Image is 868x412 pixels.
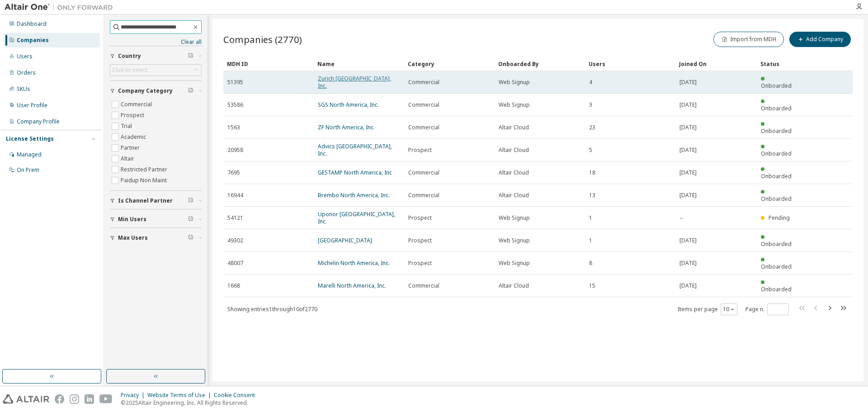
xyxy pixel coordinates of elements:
img: Altair One [5,3,118,12]
span: Commercial [408,124,439,131]
span: Pending [769,214,790,222]
span: [DATE] [679,260,697,267]
span: Showing entries 1 through 10 of 2770 [227,305,317,313]
span: 23 [589,124,595,131]
span: Onboarded [761,195,792,203]
a: Brembo North America, Inc. [318,191,390,199]
span: Companies (2770) [223,33,302,46]
span: 49302 [227,237,243,244]
a: SGS North America, Inc. [318,101,379,109]
div: Orders [17,69,36,76]
span: [DATE] [679,79,697,86]
span: Onboarded [761,82,792,90]
label: Restricted Partner [121,164,169,175]
span: 1563 [227,124,240,131]
span: Is Channel Partner [118,197,173,204]
span: Commercial [408,79,439,86]
span: Onboarded [761,172,792,180]
span: Country [118,52,141,60]
div: License Settings [6,135,54,142]
div: Users [17,53,33,60]
div: Category [408,57,491,71]
span: Commercial [408,169,439,176]
a: ZF North America, Inc. [318,123,375,131]
span: -- [679,214,683,222]
label: Partner [121,142,142,153]
button: 10 [723,306,735,313]
span: [DATE] [679,282,697,289]
span: 15 [589,282,595,289]
span: Altair Cloud [499,147,529,154]
button: Company Category [110,81,202,101]
span: Min Users [118,216,146,223]
div: Click to select [110,65,201,76]
span: [DATE] [679,124,697,131]
button: Min Users [110,209,202,229]
a: [GEOGRAPHIC_DATA] [318,237,372,244]
span: [DATE] [679,147,697,154]
span: Onboarded [761,150,792,157]
span: 16944 [227,192,243,199]
div: Company Profile [17,118,60,125]
button: Max Users [110,228,202,248]
img: altair_logo.svg [3,394,49,404]
span: 1668 [227,282,240,289]
span: Company Category [118,87,173,95]
p: © 2025 Altair Engineering, Inc. All Rights Reserved. [121,399,260,407]
label: Prospect [121,110,146,121]
span: Onboarded [761,285,792,293]
span: [DATE] [679,192,697,199]
span: 20958 [227,147,243,154]
div: SKUs [17,85,30,93]
button: Import from MDH [713,32,784,47]
div: Privacy [121,392,147,399]
button: Add Company [789,32,851,47]
span: Onboarded [761,263,792,270]
a: Uponor [GEOGRAPHIC_DATA], Inc. [318,210,395,225]
span: Commercial [408,192,439,199]
div: Companies [17,37,49,44]
div: Cookie Consent [214,392,260,399]
button: Is Channel Partner [110,191,202,211]
a: Advics [GEOGRAPHIC_DATA], Inc. [318,142,392,157]
a: Zurich [GEOGRAPHIC_DATA], Inc. [318,75,391,90]
span: Altair Cloud [499,169,529,176]
span: 53586 [227,101,243,109]
span: Clear filter [188,197,193,204]
span: Web Signup [499,101,530,109]
div: Name [317,57,401,71]
span: Clear filter [188,52,193,60]
span: Onboarded [761,127,792,135]
span: 1 [589,214,592,222]
label: Trial [121,121,134,132]
span: [DATE] [679,237,697,244]
span: [DATE] [679,101,697,109]
a: Marelli North America, Inc. [318,282,386,289]
span: Prospect [408,260,432,267]
img: youtube.svg [99,394,113,404]
img: linkedin.svg [85,394,94,404]
span: 3 [589,101,592,109]
a: GESTAMP North America, Inc [318,169,392,176]
span: Web Signup [499,260,530,267]
span: Prospect [408,237,432,244]
button: Country [110,46,202,66]
span: Prospect [408,214,432,222]
span: 4 [589,79,592,86]
div: Dashboard [17,20,47,28]
div: Onboarded By [498,57,581,71]
span: 1 [589,237,592,244]
span: Clear filter [188,87,193,95]
span: 8 [589,260,592,267]
label: Altair [121,153,136,164]
span: Onboarded [761,240,792,248]
span: 48007 [227,260,243,267]
span: Commercial [408,101,439,109]
div: MDH ID [227,57,310,71]
span: Prospect [408,147,432,154]
span: 51395 [227,79,243,86]
img: facebook.svg [55,394,64,404]
label: Paidup Non Maint [121,175,169,186]
div: Click to select [112,66,147,74]
div: Users [589,57,672,71]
